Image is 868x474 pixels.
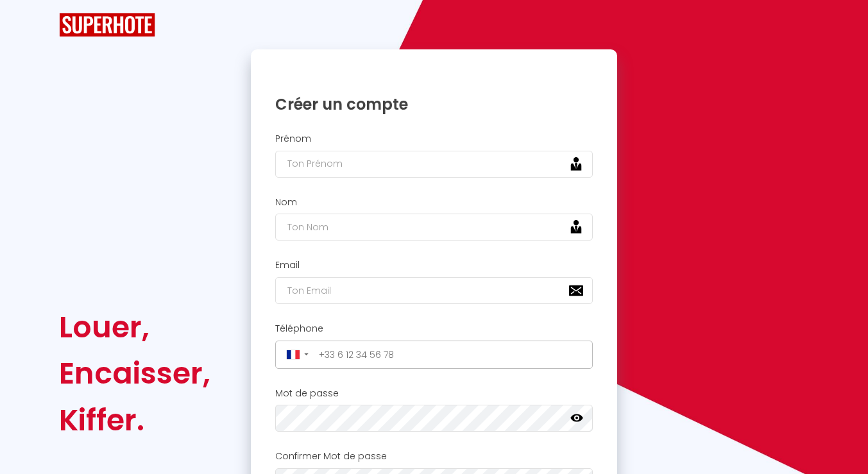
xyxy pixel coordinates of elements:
[59,13,155,37] img: SuperHote logo
[275,94,593,114] h1: Créer un compte
[59,397,210,443] div: Kiffer.
[275,133,593,144] h2: Prénom
[59,304,210,350] div: Louer,
[275,323,593,334] h2: Téléphone
[275,151,593,178] input: Ton Prénom
[275,197,593,208] h2: Nom
[275,451,593,462] h2: Confirmer Mot de passe
[59,350,210,396] div: Encaisser,
[275,260,593,271] h2: Email
[303,351,310,357] span: ▼
[275,214,593,241] input: Ton Nom
[275,388,593,399] h2: Mot de passe
[275,277,593,304] input: Ton Email
[314,344,590,365] input: +33 6 12 34 56 78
